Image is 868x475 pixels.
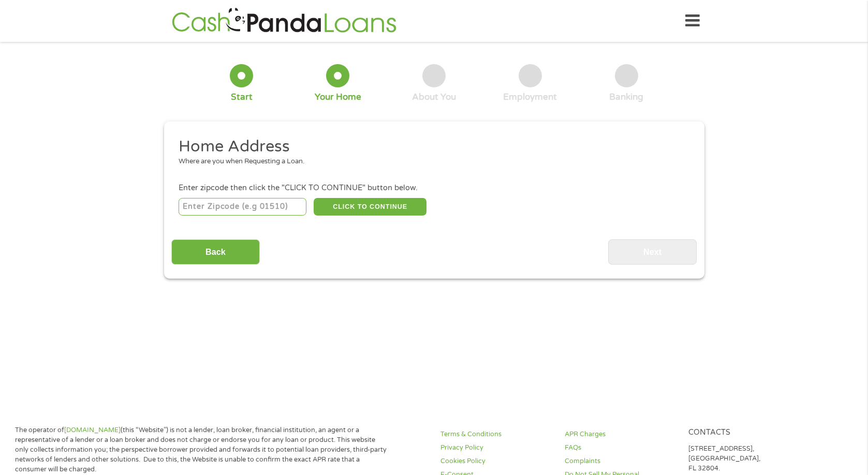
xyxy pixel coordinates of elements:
div: Start [231,91,253,103]
div: Your Home [315,91,361,103]
input: Back [171,239,260,265]
input: Enter Zipcode (e.g 01510) [179,198,306,216]
button: CLICK TO CONTINUE [314,198,426,216]
div: Enter zipcode then click the "CLICK TO CONTINUE" button below. [179,182,689,194]
a: Terms & Conditions [440,430,552,439]
a: Cookies Policy [440,456,552,466]
h4: Contacts [688,428,800,438]
a: Privacy Policy [440,443,552,453]
p: [STREET_ADDRESS], [GEOGRAPHIC_DATA], FL 32804. [688,444,800,473]
a: APR Charges [565,430,676,439]
input: Next [608,239,697,265]
a: Complaints [565,456,676,466]
a: [DOMAIN_NAME] [64,426,121,434]
a: FAQs [565,443,676,453]
div: Where are you when Requesting a Loan. [179,157,682,167]
div: Employment [503,91,557,103]
h2: Home Address [179,136,682,157]
img: GetLoanNow Logo [169,6,400,36]
p: The operator of (this “Website”) is not a lender, loan broker, financial institution, an agent or... [15,425,388,474]
div: Banking [609,91,643,103]
div: About You [412,91,456,103]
